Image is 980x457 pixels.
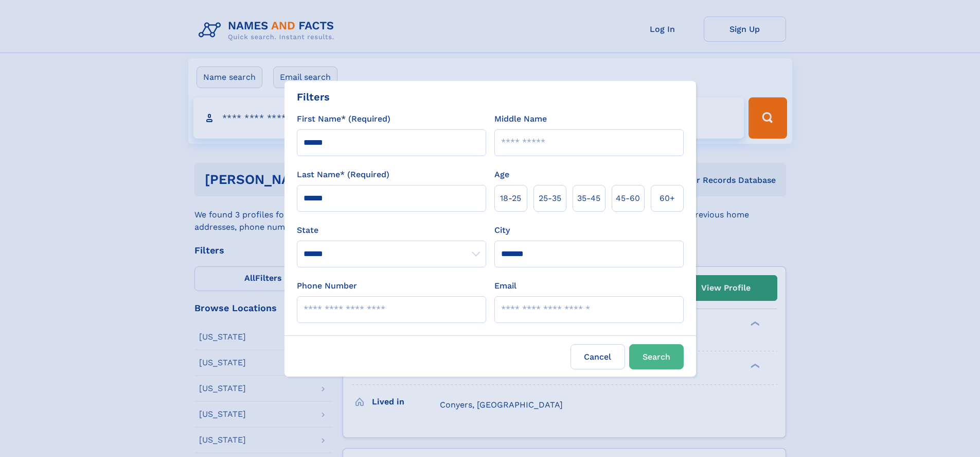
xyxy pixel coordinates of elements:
[494,168,509,181] label: Age
[297,280,357,292] label: Phone Number
[494,224,510,236] label: City
[500,192,521,205] span: 18‑25
[660,192,675,205] span: 60+
[494,280,516,292] label: Email
[494,113,547,125] label: Middle Name
[629,344,684,369] button: Search
[577,192,600,205] span: 35‑45
[297,224,486,236] label: State
[297,89,330,105] div: Filters
[297,113,390,125] label: First Name* (Required)
[571,344,625,369] label: Cancel
[616,192,640,205] span: 45‑60
[297,168,389,181] label: Last Name* (Required)
[539,192,561,205] span: 25‑35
